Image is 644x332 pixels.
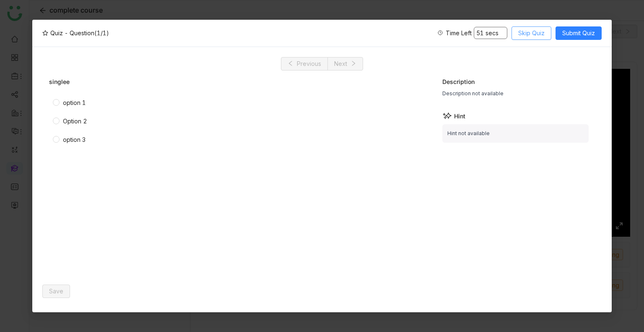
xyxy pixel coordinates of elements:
[442,124,589,143] div: Hint not available
[49,77,426,86] div: singlee
[63,98,86,107] div: option 1
[442,89,589,98] div: Description not available
[474,27,507,39] span: 51 secs
[327,57,363,71] button: Next
[63,117,87,126] div: Option 2
[442,77,589,86] div: Description
[42,285,70,298] button: Save
[442,111,589,121] div: Hint
[446,29,472,37] span: Time Left
[63,135,86,144] div: option 3
[562,29,595,38] span: Submit Quiz
[518,29,545,38] span: Skip Quiz
[281,57,328,71] button: Previous
[556,26,602,40] button: Submit Quiz
[512,26,551,40] button: Skip Quiz
[42,29,109,37] div: Quiz - Question (1/1)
